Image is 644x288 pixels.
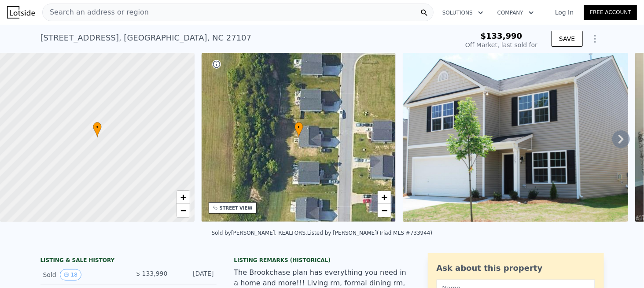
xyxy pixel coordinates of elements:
[465,41,537,49] div: Off Market, last sold for
[40,257,217,266] div: LISTING & SALE HISTORY
[294,123,303,131] span: •
[378,191,391,204] a: Zoom in
[43,7,149,18] span: Search an address or region
[7,6,35,18] img: Lotside
[40,32,252,44] div: [STREET_ADDRESS] , [GEOGRAPHIC_DATA] , NC 27107
[93,122,102,137] div: •
[490,5,541,21] button: Company
[378,204,391,217] a: Zoom out
[43,269,121,281] div: Sold
[136,270,167,277] span: $ 133,990
[435,5,490,21] button: Solutions
[382,205,387,216] span: −
[177,204,190,217] a: Zoom out
[294,122,303,137] div: •
[545,8,584,17] a: Log In
[220,205,253,211] div: STREET VIEW
[175,269,214,281] div: [DATE]
[180,205,186,216] span: −
[212,230,307,236] div: Sold by [PERSON_NAME], REALTORS .
[552,31,582,47] button: SAVE
[437,262,595,274] div: Ask about this property
[586,30,604,48] button: Show Options
[481,31,523,41] span: $133,990
[60,269,81,281] button: View historical data
[234,257,410,264] div: Listing Remarks (Historical)
[177,191,190,204] a: Zoom in
[584,5,637,20] a: Free Account
[382,192,387,203] span: +
[403,53,628,222] img: Sale: 82262287 Parcel: 69101184
[180,192,186,203] span: +
[93,123,102,131] span: •
[307,230,432,236] div: Listed by [PERSON_NAME] (Triad MLS #733944)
